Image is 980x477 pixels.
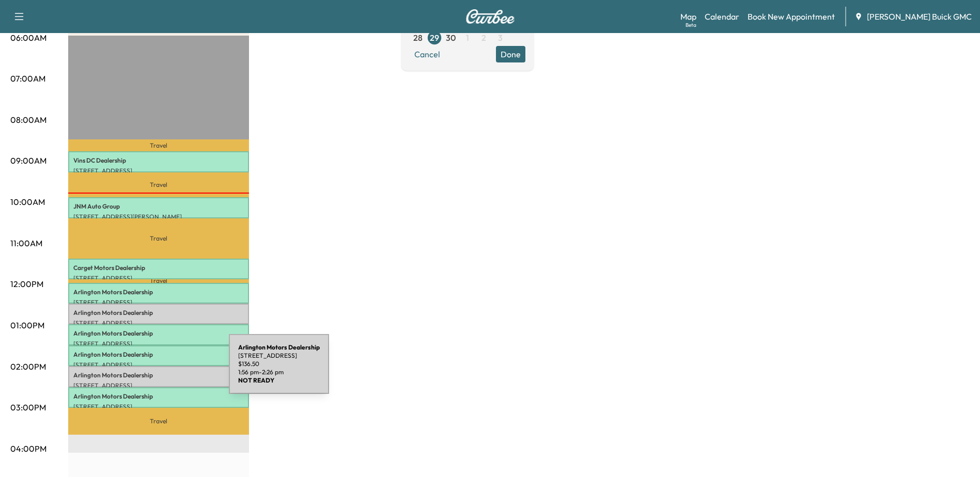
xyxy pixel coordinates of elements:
span: 3 [498,31,503,44]
span: [PERSON_NAME] Buick GMC [867,10,972,23]
p: [STREET_ADDRESS] [73,319,244,327]
a: Book New Appointment [748,10,835,23]
span: 28 [413,31,423,44]
p: Travel [68,139,249,151]
p: Arlington Motors Dealership [73,329,244,338]
p: 07:00AM [10,72,45,85]
p: [STREET_ADDRESS][PERSON_NAME] [73,213,244,221]
span: 30 [446,31,456,44]
p: 06:00AM [10,31,46,44]
p: 12:00PM [10,278,43,290]
p: Travel [68,172,249,197]
p: [STREET_ADDRESS] [73,167,244,175]
p: 01:00PM [10,319,44,331]
div: Beta [686,21,696,29]
p: 08:00AM [10,114,46,126]
a: MapBeta [680,10,696,23]
p: Arlington Motors Dealership [73,288,244,296]
button: Done [496,46,525,62]
p: 09:00AM [10,154,46,167]
span: 2 [481,31,486,44]
p: $ 136.50 [238,360,320,368]
b: NOT READY [238,376,274,384]
p: Carget Motors Dealership [73,264,244,272]
p: JNM Auto Group [73,202,244,211]
a: Calendar [705,10,739,23]
p: 10:00AM [10,196,45,208]
img: Curbee Logo [465,9,515,24]
p: Arlington Motors Dealership [73,309,244,317]
p: [STREET_ADDRESS] [73,381,244,390]
p: Travel [68,218,249,259]
p: 1:56 pm - 2:26 pm [238,368,320,376]
p: Travel [68,279,249,283]
p: [STREET_ADDRESS] [73,361,244,369]
p: [STREET_ADDRESS] [238,352,320,360]
p: [STREET_ADDRESS] [73,298,244,307]
p: 11:00AM [10,237,42,249]
p: Vins DC Dealership [73,156,244,165]
span: 1 [466,31,469,44]
p: Arlington Motors Dealership [73,351,244,359]
p: 03:00PM [10,401,46,414]
button: Cancel [410,46,445,62]
b: Arlington Motors Dealership [238,343,320,351]
p: [STREET_ADDRESS] [73,340,244,348]
p: Travel [68,408,249,435]
span: 29 [430,31,439,44]
p: Arlington Motors Dealership [73,392,244,401]
p: 02:00PM [10,360,46,373]
p: [STREET_ADDRESS] [73,403,244,411]
p: Arlington Motors Dealership [73,371,244,379]
p: [STREET_ADDRESS] [73,274,244,282]
p: 04:00PM [10,442,46,455]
